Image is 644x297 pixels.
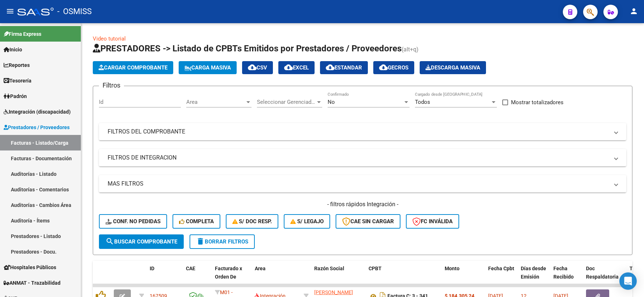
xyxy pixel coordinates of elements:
[314,266,344,271] span: Razón Social
[226,214,279,229] button: S/ Doc Resp.
[550,261,583,293] datatable-header-cell: Fecha Recibido
[290,218,324,225] span: S/ legajo
[93,61,173,74] button: Cargar Comprobante
[186,266,195,271] span: CAE
[583,261,627,293] datatable-header-cell: Doc Respaldatoria
[252,261,301,293] datatable-header-cell: Area
[99,80,124,90] h3: Filtros
[415,99,430,105] span: Todos
[445,266,460,271] span: Monto
[150,266,154,271] span: ID
[4,279,61,287] span: ANMAT - Trazabilidad
[190,234,255,249] button: Borrar Filtros
[99,175,626,192] mat-expansion-panel-header: MAS FILTROS
[105,237,114,246] mat-icon: search
[425,64,480,71] span: Descarga Masiva
[586,266,619,280] span: Doc Respaldatoria
[108,128,609,136] mat-panel-title: FILTROS DEL COMPROBANTE
[4,61,30,69] span: Reportes
[99,234,184,249] button: Buscar Comprobante
[420,61,486,74] button: Descarga Masiva
[196,238,248,245] span: Borrar Filtros
[93,43,402,54] span: PRESTADORES -> Listado de CPBTs Emitidos por Prestadores / Proveedores
[99,123,626,140] mat-expansion-panel-header: FILTROS DEL COMPROBANTE
[257,99,316,105] span: Seleccionar Gerenciador
[183,261,212,293] datatable-header-cell: CAE
[4,77,32,85] span: Tesorería
[420,61,486,74] app-download-masive: Descarga masiva de comprobantes (adjuntos)
[485,261,518,293] datatable-header-cell: Fecha Cpbt
[379,64,408,71] span: Gecros
[284,64,309,71] span: EXCEL
[342,218,394,225] span: CAE SIN CARGAR
[6,7,14,16] mat-icon: menu
[105,238,177,245] span: Buscar Comprobante
[328,99,335,105] span: No
[4,46,22,54] span: Inicio
[248,63,257,72] mat-icon: cloud_download
[4,263,56,271] span: Hospitales Públicos
[619,272,637,290] div: Open Intercom Messenger
[212,261,252,293] datatable-header-cell: Facturado x Orden De
[406,214,459,229] button: FC Inválida
[248,64,267,71] span: CSV
[179,218,214,225] span: Completa
[284,63,293,72] mat-icon: cloud_download
[99,64,167,71] span: Cargar Comprobante
[311,261,366,293] datatable-header-cell: Razón Social
[369,266,382,271] span: CPBT
[4,92,27,100] span: Padrón
[320,61,368,74] button: Estandar
[278,61,315,74] button: EXCEL
[108,154,609,162] mat-panel-title: FILTROS DE INTEGRACION
[242,61,273,74] button: CSV
[511,98,564,107] span: Mostrar totalizadores
[184,64,231,71] span: Carga Masiva
[379,63,388,72] mat-icon: cloud_download
[232,218,272,225] span: S/ Doc Resp.
[366,261,442,293] datatable-header-cell: CPBT
[412,218,453,225] span: FC Inválida
[93,35,126,42] a: Video tutorial
[99,149,626,166] mat-expansion-panel-header: FILTROS DE INTEGRACION
[57,4,92,20] span: - OSMISS
[326,63,335,72] mat-icon: cloud_download
[99,214,167,229] button: Conf. no pedidas
[518,261,550,293] datatable-header-cell: Días desde Emisión
[4,123,70,131] span: Prestadores / Proveedores
[179,61,237,74] button: Carga Masiva
[215,266,242,280] span: Facturado x Orden De
[373,61,414,74] button: Gecros
[284,214,330,229] button: S/ legajo
[336,214,400,229] button: CAE SIN CARGAR
[630,7,638,16] mat-icon: person
[326,64,362,71] span: Estandar
[4,30,41,38] span: Firma Express
[108,180,609,188] mat-panel-title: MAS FILTROS
[521,266,546,280] span: Días desde Emisión
[105,218,161,225] span: Conf. no pedidas
[553,266,574,280] span: Fecha Recibido
[4,108,71,116] span: Integración (discapacidad)
[147,261,183,293] datatable-header-cell: ID
[402,46,419,53] span: (alt+q)
[173,214,220,229] button: Completa
[186,99,245,105] span: Area
[99,200,626,208] h4: - filtros rápidos Integración -
[442,261,485,293] datatable-header-cell: Monto
[314,289,353,295] span: [PERSON_NAME]
[196,237,205,246] mat-icon: delete
[255,266,266,271] span: Area
[488,266,514,271] span: Fecha Cpbt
